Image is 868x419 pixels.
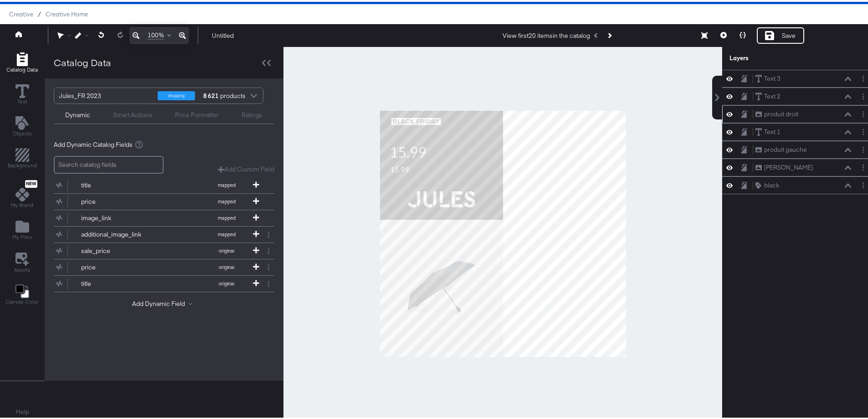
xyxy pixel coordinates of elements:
[755,108,799,117] button: produit droit
[81,261,147,270] div: price
[54,208,274,224] div: image_linkmapped
[10,402,36,419] button: Help
[81,228,147,237] div: additional_image_link
[54,241,274,257] div: sale_priceoriginal
[14,264,31,272] span: Assets
[54,208,263,224] button: image_linkmapped
[858,179,868,188] button: Layer Options
[755,179,780,188] button: black
[9,9,33,16] span: Creative
[755,90,781,99] button: Text 2
[764,108,798,117] div: produit droit
[782,30,796,38] div: Save
[858,72,868,82] button: Layer Options
[1,48,43,74] button: Add Rectangle
[54,225,263,241] button: additional_image_linkmapped
[201,246,252,252] span: original
[858,161,868,171] button: Layer Options
[201,229,252,236] span: mapped
[7,216,37,242] button: Add Files
[10,80,35,106] button: Text
[858,125,868,135] button: Layer Options
[54,54,111,67] div: Catalog Data
[81,245,147,253] div: sale_price
[201,279,252,285] span: original
[5,296,39,304] span: Canvas Color
[2,145,42,171] button: Add Rectangle
[17,96,27,103] span: Text
[113,109,152,118] div: Smart Actions
[202,86,220,102] strong: 8 621
[81,212,147,221] div: image_link
[158,89,195,98] div: shopping
[764,179,779,188] div: black
[54,258,274,274] div: priceoriginal
[25,179,37,185] span: New
[201,213,252,219] span: mapped
[54,192,263,208] button: pricemapped
[54,192,274,208] div: pricemapped
[33,9,46,16] span: /
[65,109,90,118] div: Dynamic
[764,126,781,134] div: Text 1
[54,241,263,257] button: sale_priceoriginal
[54,139,133,147] span: Add Dynamic Catalog Fields
[729,52,822,61] div: Layers
[12,232,32,239] span: My Files
[175,109,219,118] div: Price Formatter
[81,278,147,286] div: title
[8,160,37,167] span: Background
[7,112,37,138] button: Add Text
[5,176,39,210] button: NewMy Brand
[54,154,164,172] input: Search catalog fields
[59,86,151,102] div: Jules_FR 2023
[764,161,813,170] div: [PERSON_NAME]
[132,298,196,306] button: Add Dynamic Field
[13,128,32,135] span: Objects
[81,179,147,188] div: title
[11,200,33,207] span: My Brand
[201,197,252,203] span: mapped
[764,90,781,99] div: Text 2
[858,108,868,117] button: Layer Options
[241,109,262,118] div: Ratings
[764,72,781,81] div: Text 3
[757,26,804,42] button: Save
[54,225,274,241] div: additional_image_linkmapped
[755,125,781,135] button: Text 1
[54,176,263,191] button: titlemapped
[503,30,590,38] div: View first 20 items in the catalog
[54,274,263,290] button: titleoriginal
[764,144,807,152] div: produit gauche
[16,406,29,414] a: Help
[202,86,229,102] div: products
[46,9,88,16] a: Creative Home
[54,176,274,191] div: titlemapped
[9,248,36,274] button: Assets
[201,262,252,269] span: original
[148,29,164,38] span: 100%
[755,143,807,153] button: produit gauche
[755,161,813,171] button: [PERSON_NAME]
[81,196,147,204] div: price
[218,163,274,172] button: Add Custom Field
[603,26,616,42] button: Next Product
[755,72,781,82] button: Text 3
[858,90,868,99] button: Layer Options
[858,143,868,153] button: Layer Options
[6,64,38,72] span: Catalog Data
[201,180,252,186] span: mapped
[54,258,263,274] button: priceoriginal
[54,274,274,290] div: titleoriginal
